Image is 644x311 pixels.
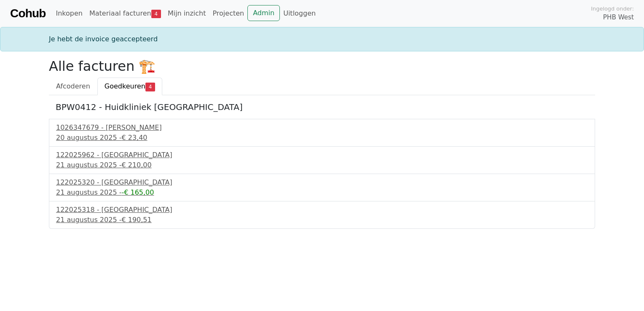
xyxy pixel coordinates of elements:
a: Projecten [209,5,247,22]
div: 21 augustus 2025 - [56,188,588,198]
span: € 210,00 [121,161,151,169]
div: 1026347679 - [PERSON_NAME] [56,123,588,133]
div: 122025962 - [GEOGRAPHIC_DATA] [56,150,588,160]
div: Je hebt de invoice geaccepteerd [44,34,600,44]
span: € 190,51 [121,216,151,224]
a: Afcoderen [49,78,97,95]
span: -€ 165,00 [121,188,154,196]
a: Cohub [10,3,46,24]
a: Inkopen [52,5,86,22]
span: 4 [151,10,161,18]
span: Afcoderen [56,82,90,90]
div: 21 augustus 2025 - [56,215,588,225]
span: 4 [145,83,155,91]
div: 20 augustus 2025 - [56,133,588,143]
h2: Alle facturen 🏗️ [49,58,595,74]
a: 122025318 - [GEOGRAPHIC_DATA]21 augustus 2025 -€ 190,51 [56,205,588,225]
div: 122025320 - [GEOGRAPHIC_DATA] [56,177,588,188]
span: € 23,40 [121,134,147,142]
a: Admin [247,5,280,21]
span: Goedkeuren [105,82,145,90]
a: Mijn inzicht [164,5,209,22]
a: Goedkeuren4 [97,78,162,95]
a: 122025320 - [GEOGRAPHIC_DATA]21 augustus 2025 --€ 165,00 [56,177,588,198]
span: Ingelogd onder: [591,5,634,13]
a: 122025962 - [GEOGRAPHIC_DATA]21 augustus 2025 -€ 210,00 [56,150,588,170]
span: PHB West [603,13,634,22]
a: Uitloggen [280,5,319,22]
div: 122025318 - [GEOGRAPHIC_DATA] [56,205,588,215]
h5: BPW0412 - Huidkliniek [GEOGRAPHIC_DATA] [56,102,588,112]
div: 21 augustus 2025 - [56,160,588,170]
a: 1026347679 - [PERSON_NAME]20 augustus 2025 -€ 23,40 [56,123,588,143]
a: Materiaal facturen4 [86,5,164,22]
